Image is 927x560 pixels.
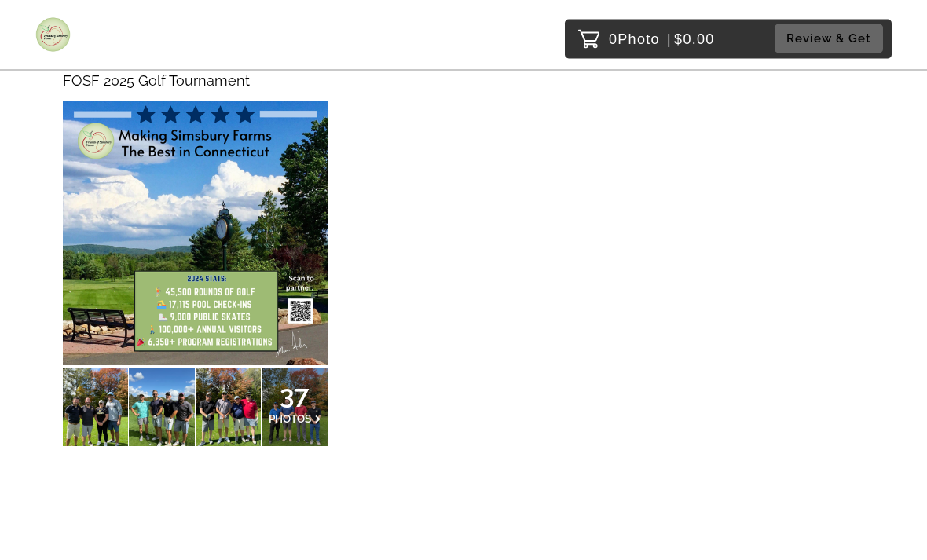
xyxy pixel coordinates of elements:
[63,73,250,90] span: FOSF 2025 Golf Tournament
[269,390,321,400] span: 37
[775,24,883,53] button: Review & Get
[617,27,660,52] span: Photo
[667,31,672,47] span: |
[35,17,71,53] img: Snapphound Logo
[63,102,328,367] img: 220792
[609,27,715,52] p: 0 $0.00
[269,413,311,426] span: PHOTOS
[775,24,888,53] a: Review & Get
[63,69,328,446] a: FOSF 2025 Golf Tournament37PHOTOS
